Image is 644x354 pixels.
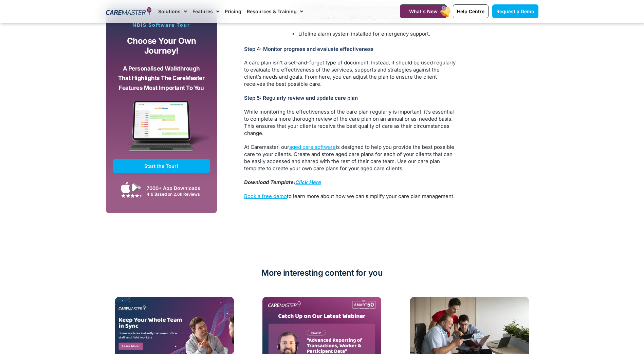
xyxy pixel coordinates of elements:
[121,182,130,193] img: Apple App Store Icon
[144,163,178,169] span: Start the Tour!
[118,36,205,56] p: Choose your own journey!
[147,192,207,197] div: 4.6 Based on 2.6k Reviews
[244,108,458,137] p: While monitoring the effectiveness of the care plan regularly is important, it’s essential to com...
[244,95,458,101] h3: Step 5: Regularly review and update care plan
[106,268,538,278] h2: More interesting content for you
[147,184,207,192] div: 7000+ App Downloads
[244,143,458,172] p: At Caremaster, our is designed to help you provide the best possible care to your clients. Create...
[409,8,438,14] span: What's New
[113,22,210,28] p: NDIS Software Tour
[453,4,489,18] a: Help Centre
[113,159,210,173] a: Start the Tour!
[132,182,142,193] img: Google Play App Icon
[289,144,336,150] a: aged care software
[244,179,321,185] i: Download Template:
[106,6,152,17] img: CareMaster Logo
[400,4,447,18] a: What's New
[244,59,458,87] p: A care plan isn’t a set-and-forget type of document. Instead, it should be used regularly to eval...
[121,194,142,198] img: Google Play Store App Review Stars
[244,193,458,200] p: to learn more about how we can simplify your care plan management.
[113,101,210,159] img: CareMaster Software Mockup on Screen
[118,64,205,93] p: A personalised walkthrough that highlights the CareMaster features most important to you
[244,46,458,52] h3: Step 4: Monitor progress and evaluate effectiveness
[492,4,538,18] a: Request a Demo
[244,193,287,199] a: Book a free demo
[457,8,484,14] span: Help Centre
[295,179,321,185] a: Click Here
[298,29,458,39] li: Lifeline alarm system installed for emergency support.
[496,8,534,14] span: Request a Demo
